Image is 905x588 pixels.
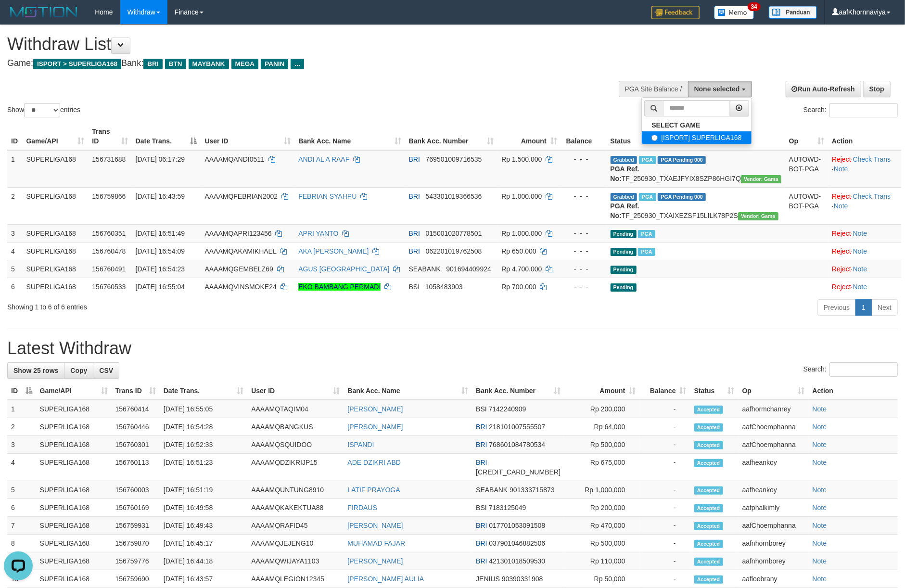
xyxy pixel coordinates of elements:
[561,123,607,150] th: Balance
[204,155,265,163] span: AAAAMQANDI0511
[565,246,603,256] div: - - -
[247,400,344,418] td: AAAAMQTAQIM04
[809,382,898,400] th: Action
[93,362,119,379] a: CSV
[247,499,344,517] td: AAAAMQKAKEKTUA88
[489,539,545,547] span: Copy 037901046882506 to clipboard
[143,59,162,69] span: BRI
[112,481,160,499] td: 156760003
[489,405,526,413] span: Copy 7142240909 to clipboard
[694,441,723,449] span: Accepted
[112,436,160,454] td: 156760301
[7,418,36,436] td: 2
[64,362,93,379] a: Copy
[785,123,828,150] th: Op: activate to sort column ascending
[564,481,639,499] td: Rp 1,000,000
[160,454,247,481] td: [DATE] 16:51:23
[564,436,639,454] td: Rp 500,000
[160,481,247,499] td: [DATE] 16:51:19
[813,459,827,466] a: Note
[348,522,403,529] a: [PERSON_NAME]
[489,504,526,511] span: Copy 7183125049 to clipboard
[639,481,690,499] td: -
[7,298,370,312] div: Showing 1 to 6 of 6 entries
[611,283,637,292] span: Pending
[813,441,827,448] a: Note
[22,260,88,278] td: SUPERLIGA168
[501,230,542,237] span: Rp 1.000.000
[690,382,739,400] th: Status: activate to sort column ascending
[348,441,374,448] a: ISPANDI
[853,247,867,255] a: Note
[7,242,22,260] td: 4
[112,454,160,481] td: 156760113
[22,150,88,188] td: SUPERLIGA168
[739,499,809,517] td: aafphalkimly
[204,283,276,291] span: AAAAMQVINSMOKE24
[853,192,891,200] a: Check Trans
[565,154,603,164] div: - - -
[7,187,22,224] td: 2
[607,150,785,188] td: TF_250930_TXAEJFYIX8SZP86HGI7Q
[36,382,112,400] th: Game/API: activate to sort column ascending
[92,155,126,163] span: 156731688
[694,504,723,512] span: Accepted
[639,193,656,201] span: Marked by aafheankoy
[24,103,60,117] select: Showentries
[132,123,201,150] th: Date Trans.: activate to sort column descending
[739,400,809,418] td: aafhormchanrey
[348,504,377,511] a: FIRDAUS
[813,504,827,511] a: Note
[204,192,278,200] span: AAAAMQFEBRIAN2002
[99,367,113,374] span: CSV
[476,486,508,494] span: SEABANK
[7,499,36,517] td: 6
[348,539,406,547] a: MUHAMAD FAJAR
[642,119,751,131] a: SELECT GAME
[472,382,564,400] th: Bank Acc. Number: activate to sort column ascending
[348,405,403,413] a: [PERSON_NAME]
[160,436,247,454] td: [DATE] 16:52:33
[476,468,561,476] span: Copy 110701011327509 to clipboard
[409,247,420,255] span: BRI
[7,454,36,481] td: 4
[739,382,809,400] th: Op: activate to sort column ascending
[247,481,344,499] td: AAAAMQUNTUNG8910
[476,441,487,448] span: BRI
[160,570,247,588] td: [DATE] 16:43:57
[501,265,542,273] span: Rp 4.700.000
[261,59,288,69] span: PANIN
[611,230,637,238] span: Pending
[803,103,898,117] label: Search:
[298,283,381,291] a: EKO BAMBANG PERMADI
[36,454,112,481] td: SUPERLIGA168
[36,570,112,588] td: SUPERLIGA168
[36,418,112,436] td: SUPERLIGA168
[7,150,22,188] td: 1
[694,85,740,93] span: None selected
[7,339,898,358] h1: Latest Withdraw
[7,382,36,400] th: ID: activate to sort column descending
[785,150,828,188] td: AUTOWD-BOT-PGA
[813,486,827,494] a: Note
[7,103,80,117] label: Show entries
[409,265,441,273] span: SEABANK
[165,59,186,69] span: BTN
[564,400,639,418] td: Rp 200,000
[409,230,420,237] span: BRI
[36,400,112,418] td: SUPERLIGA168
[832,230,851,237] a: Reject
[501,247,536,255] span: Rp 650.000
[564,499,639,517] td: Rp 200,000
[22,123,88,150] th: Game/API: activate to sort column ascending
[7,517,36,535] td: 7
[694,558,723,566] span: Accepted
[7,436,36,454] td: 3
[7,35,594,54] h1: Withdraw List
[7,278,22,295] td: 6
[405,123,498,150] th: Bank Acc. Number: activate to sort column ascending
[7,535,36,552] td: 8
[92,192,126,200] span: 156759866
[136,283,185,291] span: [DATE] 16:55:04
[748,2,761,11] span: 34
